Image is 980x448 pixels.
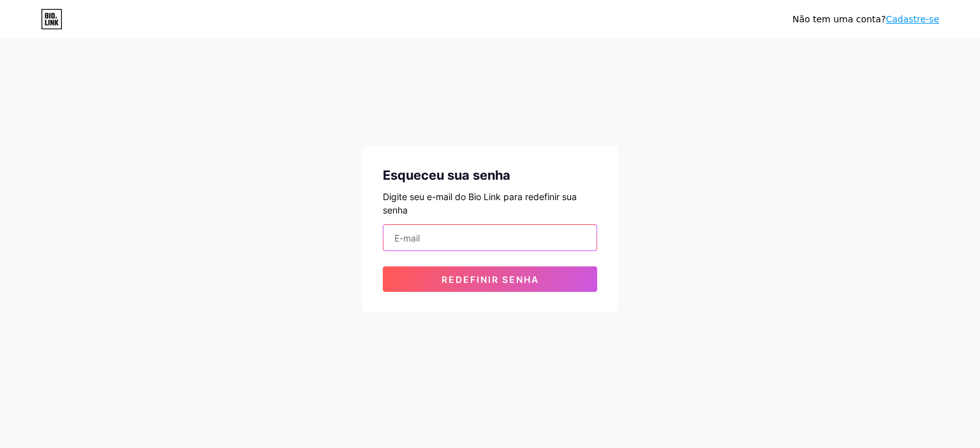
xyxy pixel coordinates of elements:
font: Redefinir senha [442,274,539,285]
input: E-mail [383,225,597,250]
font: Esqueceu sua senha [383,168,510,183]
a: Cadastre-se [886,14,939,24]
font: Digite seu e-mail do Bio Link para redefinir sua senha [383,191,577,215]
button: Redefinir senha [383,266,597,292]
font: Não tem uma conta? [792,14,886,24]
